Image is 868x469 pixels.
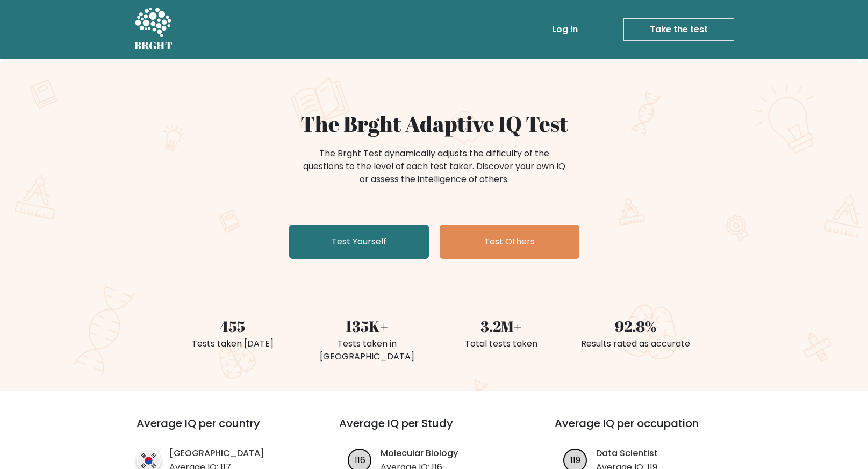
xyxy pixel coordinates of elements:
div: 92.8% [575,315,697,337]
h3: Average IQ per occupation [555,417,744,443]
a: [GEOGRAPHIC_DATA] [169,447,264,460]
text: 116 [355,453,365,466]
a: BRGHT [134,4,173,55]
a: Log in [548,19,582,40]
a: Test Yourself [289,225,429,259]
div: Tests taken [DATE] [172,337,293,350]
div: 455 [172,315,293,337]
div: Tests taken in [GEOGRAPHIC_DATA] [306,337,428,363]
h5: BRGHT [134,39,173,52]
a: Test Others [440,225,579,259]
text: 119 [570,453,580,466]
a: Data Scientist [596,447,658,460]
div: 135K+ [306,315,428,337]
div: 3.2M+ [441,315,562,337]
h3: Average IQ per country [137,417,300,443]
div: The Brght Test dynamically adjusts the difficulty of the questions to the level of each test take... [300,147,569,186]
div: Results rated as accurate [575,337,697,350]
div: Total tests taken [441,337,562,350]
a: Take the test [623,18,734,41]
a: Molecular Biology [381,447,458,460]
h3: Average IQ per Study [339,417,529,443]
h1: The Brght Adaptive IQ Test [172,111,697,136]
